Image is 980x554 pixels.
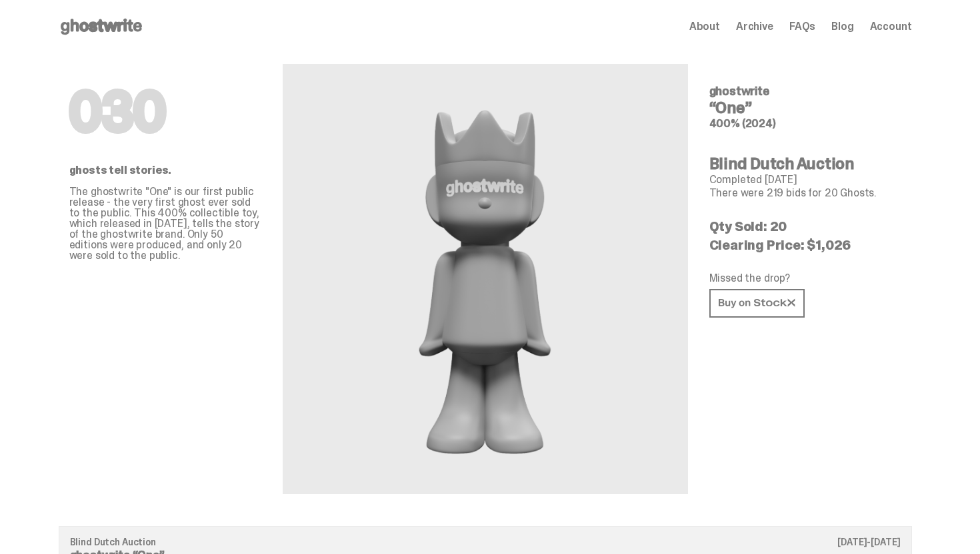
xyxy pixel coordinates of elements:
p: The ghostwrite "One" is our first public release - the very first ghost ever sold to the public. ... [69,186,261,261]
p: [DATE]-[DATE] [837,537,900,547]
a: Account [870,21,912,32]
a: About [689,21,720,32]
h1: 030 [69,85,261,138]
span: 400% (2024) [709,117,776,131]
p: Qty Sold: 20 [709,220,901,233]
p: Completed [DATE] [709,174,901,185]
p: Blind Dutch Auction [70,537,901,547]
h4: Blind Dutch Auction [709,156,901,172]
a: Archive [736,21,773,32]
p: ghosts tell stories. [69,165,261,176]
span: ghostwrite [709,83,769,99]
h4: “One” [709,100,901,116]
p: There were 219 bids for 20 Ghosts. [709,188,901,198]
p: Clearing Price: $1,026 [709,238,901,252]
img: ghostwrite&ldquo;One&rdquo; [382,96,588,462]
p: Missed the drop? [709,273,901,284]
a: FAQs [789,21,815,32]
a: Blog [831,21,853,32]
